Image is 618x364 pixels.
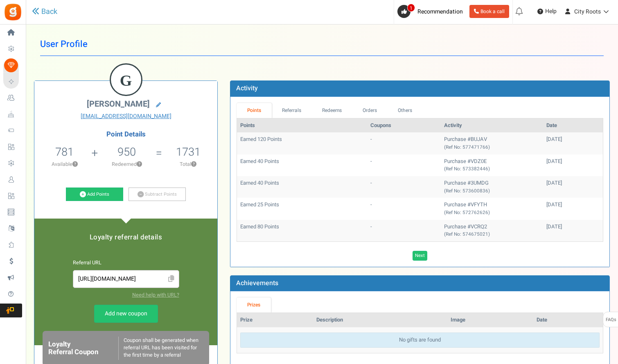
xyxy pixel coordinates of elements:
a: [EMAIL_ADDRESS][DOMAIN_NAME] [41,112,211,121]
th: Prize [237,313,313,327]
a: Book a call [469,5,509,18]
th: Date [543,118,603,133]
td: Purchase #VFYTH [441,198,543,219]
span: Click to Copy [165,272,178,286]
td: Purchase #3UMDG [441,176,543,198]
small: (Ref No: 572762626) [444,209,490,216]
a: Others [388,103,423,118]
small: (Ref No: 574675021) [444,231,490,238]
span: FAQs [605,312,616,328]
td: - [367,132,441,154]
img: Gratisfaction [4,3,22,21]
span: Recommendation [417,7,463,16]
td: Purchase #VDZ0E [441,154,543,176]
div: [DATE] [546,158,600,165]
td: - [367,154,441,176]
a: Orders [352,103,388,118]
span: Help [543,7,557,16]
h1: User Profile [40,33,604,56]
p: Available [38,161,90,168]
a: Need help with URL? [132,291,179,299]
div: No gifts are found [240,333,600,348]
span: City Roots [574,7,601,16]
span: 781 [55,144,74,160]
td: - [367,198,441,219]
div: [DATE] [546,201,600,209]
td: Purchase #VCRQ2 [441,220,543,241]
small: (Ref No: 573600836) [444,188,490,194]
button: ? [137,162,142,167]
td: Earned 120 Points [237,132,367,154]
th: Points [237,118,367,133]
h5: 950 [117,146,136,158]
td: Earned 40 Points [237,154,367,176]
small: (Ref No: 577471766) [444,144,490,151]
div: [DATE] [546,179,600,187]
td: Purchase #BUJAV [441,132,543,154]
span: [PERSON_NAME] [87,98,150,110]
div: Coupon shall be generated when referral URL has been visited for the first time by a referral [118,337,203,360]
a: Prizes [237,297,271,313]
td: - [367,176,441,198]
a: Referrals [272,103,312,118]
h6: Loyalty Referral Coupon [48,341,118,356]
a: 1 Recommendation [397,5,466,18]
th: Coupons [367,118,441,133]
div: [DATE] [546,136,600,143]
td: - [367,220,441,241]
b: Activity [236,83,258,93]
h4: Point Details [34,131,217,138]
th: Image [447,313,533,327]
a: Subtract Points [129,188,186,201]
a: Points [237,103,272,118]
a: Add Points [66,188,123,201]
a: Add new coupon [94,305,158,323]
b: Achievements [236,278,278,288]
figcaption: G [111,65,141,96]
th: Date [533,313,603,327]
th: Description [313,313,447,327]
p: Redeemed [99,161,155,168]
a: Next [413,251,427,261]
button: ? [72,162,78,167]
button: ? [191,162,196,167]
span: 1 [407,4,415,12]
h6: Referral URL [73,260,179,266]
h5: 1731 [176,146,201,158]
div: [DATE] [546,223,600,231]
td: Earned 80 Points [237,220,367,241]
p: Total [163,161,213,168]
td: Earned 25 Points [237,198,367,219]
a: Redeems [311,103,352,118]
th: Activity [441,118,543,133]
td: Earned 40 Points [237,176,367,198]
h5: Loyalty referral details [43,234,209,241]
small: (Ref No: 573382446) [444,165,490,172]
a: Help [534,5,560,18]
